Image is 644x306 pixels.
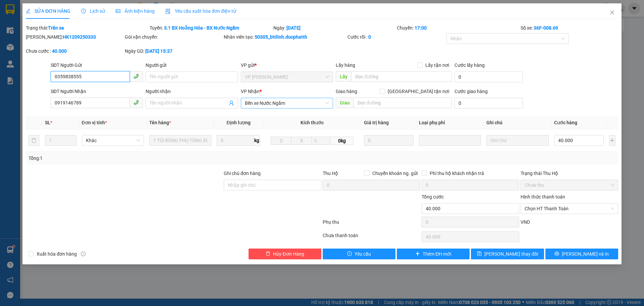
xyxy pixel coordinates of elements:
span: printer [554,251,559,257]
span: Tổng cước [422,194,444,200]
div: Chuyến: [396,24,520,32]
button: plus [609,135,615,146]
b: 3.1 BX Hoằng Hóa - BX Nước Ngầm [164,25,239,31]
span: exclamation-circle [347,251,352,257]
button: Close [603,3,622,22]
b: 36F-008.69 [534,25,558,31]
span: close [609,10,615,15]
div: Ngày: [273,24,396,32]
input: Cước lấy hàng [454,72,523,82]
span: user-add [229,100,234,106]
span: clock-circle [81,9,86,13]
span: Khác [86,135,140,145]
span: Lấy [336,71,351,82]
div: Chưa cước : [26,47,123,55]
span: Chuyển khoản ng. gửi [370,170,420,177]
div: Phụ thu [322,218,421,230]
span: Yêu cầu xuất hóa đơn điện tử [165,8,236,14]
span: Xuất hóa đơn hàng [34,250,79,258]
span: Lịch sử [81,8,105,14]
span: [GEOGRAPHIC_DATA] tận nơi [385,88,452,95]
b: 0 [368,34,371,40]
span: Ảnh kiện hàng [116,8,155,14]
input: D [271,137,291,145]
span: 0kg [330,137,353,145]
span: SỬA ĐƠN HÀNG [26,8,70,14]
div: Trạng thái: [25,24,149,32]
input: Cước giao hàng [454,98,523,108]
input: Ghi chú đơn hàng [224,180,321,190]
th: Ghi chú [484,116,551,129]
span: Thêm ĐH mới [423,250,451,258]
b: 50305_bttlinh.ducphatth [255,34,307,40]
span: Định lượng [226,120,250,125]
button: deleteHủy Đơn Hàng [249,249,321,259]
span: phone [133,74,139,79]
span: Đơn vị tính [82,120,107,125]
b: HK1209250333 [63,34,96,40]
div: Gói vận chuyển: [125,33,222,41]
span: Chưa thu [525,180,614,190]
b: 17:00 [415,25,427,31]
span: Phí thu hộ khách nhận trả [427,170,487,177]
b: 40.000 [52,48,67,54]
input: C [312,137,330,145]
input: VD: Bàn, Ghế [149,135,211,146]
th: Loại phụ phí [416,116,484,129]
span: info-circle [81,252,86,256]
div: Trạng thái Thu Hộ [521,170,618,177]
input: R [291,137,312,145]
span: picture [116,9,120,13]
span: [PERSON_NAME] thay đổi [484,250,538,258]
span: VP Hoằng Kim [245,72,329,82]
span: Lấy tận nơi [423,61,452,69]
span: VP Nhận [241,89,260,94]
div: Nhân viên tạo: [224,33,346,41]
div: [PERSON_NAME]: [26,33,123,41]
b: [DATE] 15:37 [145,48,172,54]
span: edit [26,9,31,13]
span: Bến xe Nước Ngầm [245,98,329,108]
span: [PERSON_NAME] và In [562,250,609,258]
span: save [477,251,482,257]
label: Ghi chú đơn hàng [224,171,261,176]
div: VP gửi [241,61,333,69]
div: Chưa thanh toán [322,232,421,244]
span: Cước hàng [554,120,577,125]
div: SĐT Người Nhận [51,88,143,95]
div: Ngày GD: [125,47,222,55]
b: [DATE] [286,25,301,31]
span: plus [415,251,420,257]
div: Số xe: [520,24,619,32]
span: Yêu cầu [355,250,371,258]
input: Dọc đường [354,97,452,108]
input: Ghi Chú [486,135,548,146]
span: kg [254,135,260,146]
button: exclamation-circleYêu cầu [323,249,395,259]
span: Giao hàng [336,89,357,94]
span: Lấy hàng [336,62,355,68]
div: Người nhận [146,88,238,95]
input: Dọc đường [351,71,452,82]
div: Người gửi [146,61,238,69]
span: Giao [336,97,354,108]
div: Tuyến: [149,24,273,32]
span: Giá trị hàng [364,120,389,125]
span: Thu Hộ [323,171,338,176]
div: SĐT Người Gửi [51,61,143,69]
button: plusThêm ĐH mới [397,249,470,259]
label: Cước lấy hàng [454,62,485,68]
button: save[PERSON_NAME] thay đổi [471,249,544,259]
label: Hình thức thanh toán [521,194,565,200]
span: Hủy Đơn Hàng [273,250,304,258]
span: Tên hàng [149,120,171,125]
div: Tổng: 1 [29,155,249,162]
button: delete [29,135,39,146]
span: Chọn HT Thanh Toán [525,204,614,214]
span: phone [133,100,139,105]
div: Cước rồi : [347,33,445,41]
input: 0 [364,135,414,146]
b: Trên xe [48,25,64,31]
button: printer[PERSON_NAME] và In [545,249,618,259]
span: VND [521,219,530,225]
